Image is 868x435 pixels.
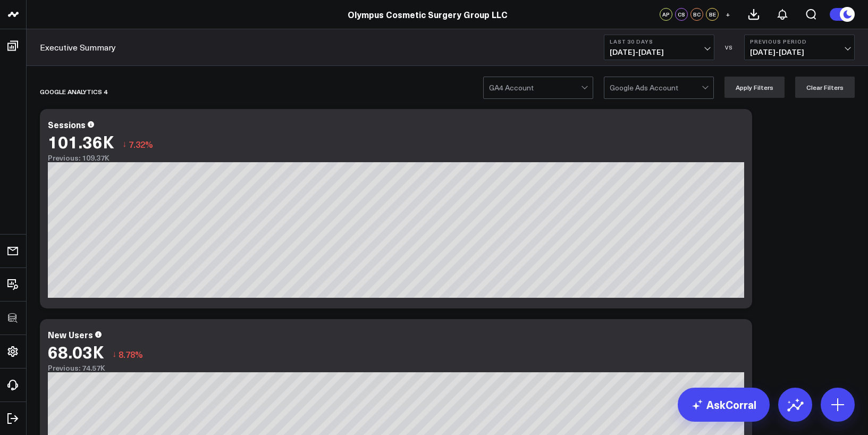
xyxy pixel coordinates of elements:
div: VS [720,44,739,51]
span: ↓ [112,347,116,361]
button: Last 30 Days[DATE]-[DATE] [604,35,714,60]
b: Last 30 Days [610,38,709,45]
div: BE [706,8,719,21]
div: AP [660,8,672,21]
span: [DATE] - [DATE] [610,48,709,56]
a: Olympus Cosmetic Surgery Group LLC [348,9,508,20]
b: Previous Period [750,38,849,45]
div: Previous: 74.57K [48,364,744,372]
div: BC [690,8,703,21]
a: Executive Summary [40,41,116,53]
div: Sessions [48,119,86,130]
span: 8.78% [119,348,143,360]
span: [DATE] - [DATE] [750,48,849,56]
div: New Users [48,329,93,340]
button: Previous Period[DATE]-[DATE] [744,35,855,60]
button: + [721,8,734,21]
div: Previous: 109.37K [48,154,744,162]
span: ↓ [122,137,127,151]
div: CS [675,8,688,21]
div: GOOGLE ANALYTICS 4 [40,79,107,104]
button: Clear Filters [795,77,855,98]
span: 7.32% [129,138,153,150]
div: 101.36K [48,132,114,151]
span: + [726,11,730,18]
button: Apply Filters [724,77,785,98]
a: AskCorral [678,388,770,422]
div: 68.03K [48,342,104,361]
